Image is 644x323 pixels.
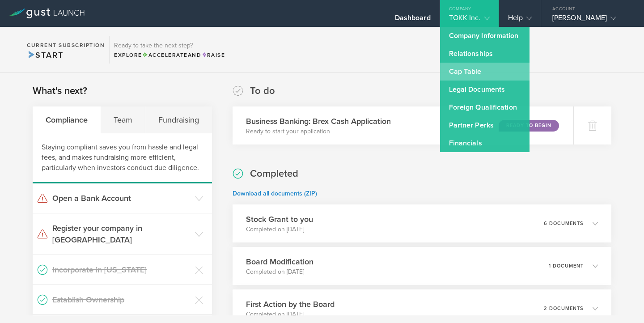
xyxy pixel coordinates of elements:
[142,52,188,58] span: Accelerate
[101,106,145,133] div: Team
[508,13,532,27] div: Help
[142,52,202,58] span: and
[552,13,628,27] div: [PERSON_NAME]
[599,280,644,323] iframe: Chat Widget
[246,115,391,127] h3: Business Banking: Brex Cash Application
[250,167,298,180] h2: Completed
[395,13,431,27] div: Dashboard
[233,106,573,144] div: Business Banking: Brex Cash ApplicationReady to start your applicationReady to Begin
[246,310,335,319] p: Completed on [DATE]
[52,222,191,246] h3: Register your company in [GEOGRAPHIC_DATA]
[27,50,63,60] span: Start
[52,294,191,306] h3: Establish Ownership
[246,298,335,310] h3: First Action by the Board
[544,221,584,226] p: 6 documents
[544,306,584,311] p: 2 documents
[246,213,313,225] h3: Stock Grant to you
[449,13,490,27] div: TOKK Inc.
[114,51,225,59] div: Explore
[114,42,225,49] h3: Ready to take the next step?
[33,106,101,133] div: Compliance
[52,264,191,276] h3: Incorporate in [US_STATE]
[33,85,87,98] h2: What's next?
[246,256,314,268] h3: Board Modification
[109,36,229,64] div: Ready to take the next step?ExploreAccelerateandRaise
[250,85,275,98] h2: To do
[145,106,212,133] div: Fundraising
[27,42,105,48] h2: Current Subscription
[246,268,314,276] p: Completed on [DATE]
[52,192,191,204] h3: Open a Bank Account
[33,133,212,183] div: Staying compliant saves you from hassle and legal fees, and makes fundraising more efficient, par...
[233,190,317,197] a: Download all documents (ZIP)
[549,263,584,268] p: 1 document
[246,127,391,136] p: Ready to start your application
[201,52,225,58] span: Raise
[246,225,313,234] p: Completed on [DATE]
